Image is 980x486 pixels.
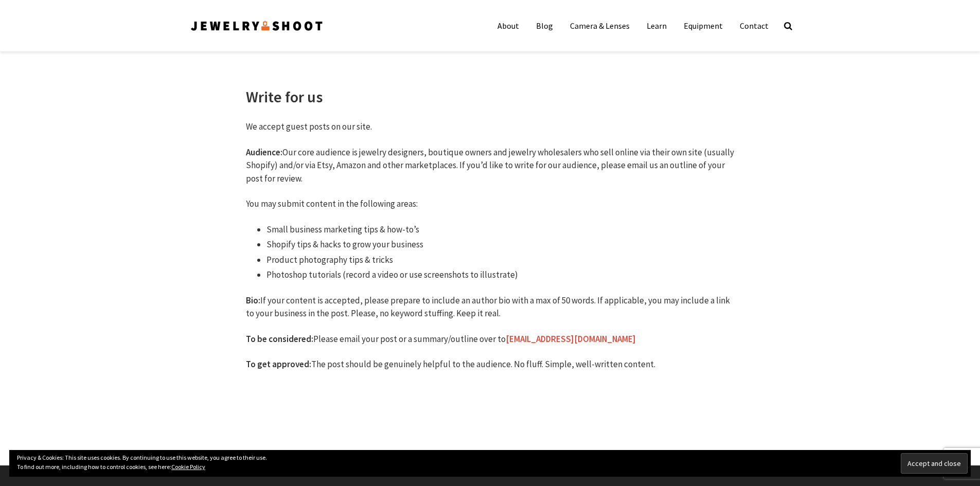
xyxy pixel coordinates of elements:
strong: To get approved: [246,358,311,370]
a: Blog [528,15,561,36]
p: Please email your post or a summary/outline over to [246,333,735,346]
p: You may submit content in the following areas: [246,197,735,211]
strong: Audience: [246,147,282,158]
strong: Bio: [246,295,260,306]
a: Camera & Lenses [562,15,637,36]
p: Our core audience is jewelry designers, boutique owners and jewelry wholesalers who sell online v... [246,146,735,186]
li: Photoshop tutorials (record a video or use screenshots to illustrate) [266,268,735,282]
p: If your content is accepted, please prepare to include an author bio with a max of 50 words. If a... [246,294,735,320]
a: [EMAIL_ADDRESS][DOMAIN_NAME] [506,333,636,345]
div: Privacy & Cookies: This site uses cookies. By continuing to use this website, you agree to their ... [9,450,971,477]
h1: Write for us [246,87,735,106]
p: We accept guest posts on our site. [246,120,735,134]
a: Cookie Policy [171,463,205,471]
input: Accept and close [901,453,968,474]
a: Equipment [676,15,730,36]
li: Product photography tips & tricks [266,254,735,267]
li: Shopify tips & hacks to grow your business [266,238,735,251]
p: The post should be genuinely helpful to the audience. No fluff. Simple, well-written content. [246,358,735,371]
a: Contact [732,15,776,36]
li: Small business marketing tips & how-to’s [266,223,735,237]
a: About [490,15,527,36]
a: Learn [639,15,674,36]
img: Jewelry Photographer Bay Area - San Francisco | Nationwide via Mail [189,17,324,34]
strong: To be considered: [246,333,313,345]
